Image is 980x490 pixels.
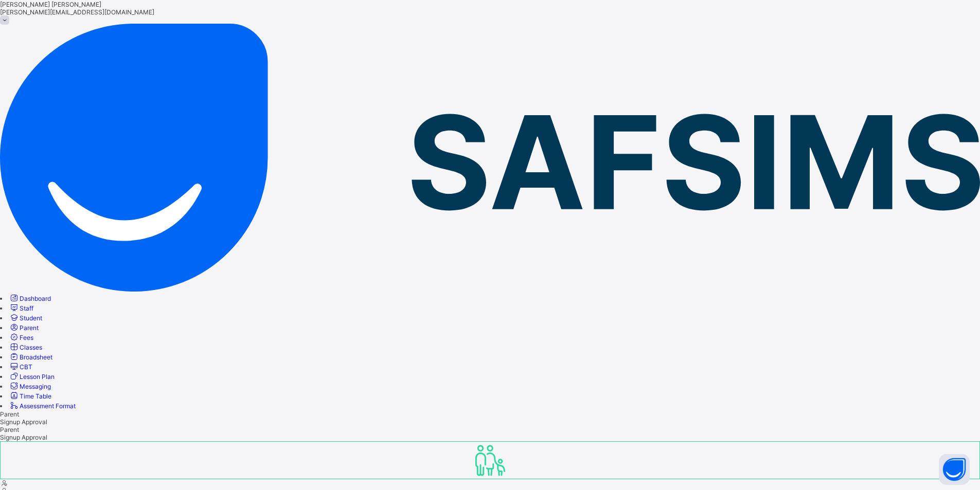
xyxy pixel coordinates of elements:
[9,334,33,341] a: Fees
[20,304,33,312] span: Staff
[939,454,970,485] button: Open asap
[9,343,42,351] a: Classes
[9,304,33,312] a: Staff
[20,343,42,351] span: Classes
[20,383,51,390] span: Messaging
[20,353,52,361] span: Broadsheet
[20,373,55,380] span: Lesson Plan
[9,373,55,380] a: Lesson Plan
[9,324,39,332] a: Parent
[20,402,76,410] span: Assessment Format
[20,334,33,341] span: Fees
[9,363,32,371] a: CBT
[9,402,76,410] a: Assessment Format
[20,392,51,400] span: Time Table
[9,353,52,361] a: Broadsheet
[9,383,51,390] a: Messaging
[9,295,51,302] a: Dashboard
[20,324,39,332] span: Parent
[9,392,51,400] a: Time Table
[20,295,51,302] span: Dashboard
[9,314,42,322] a: Student
[20,363,32,371] span: CBT
[20,314,42,322] span: Student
